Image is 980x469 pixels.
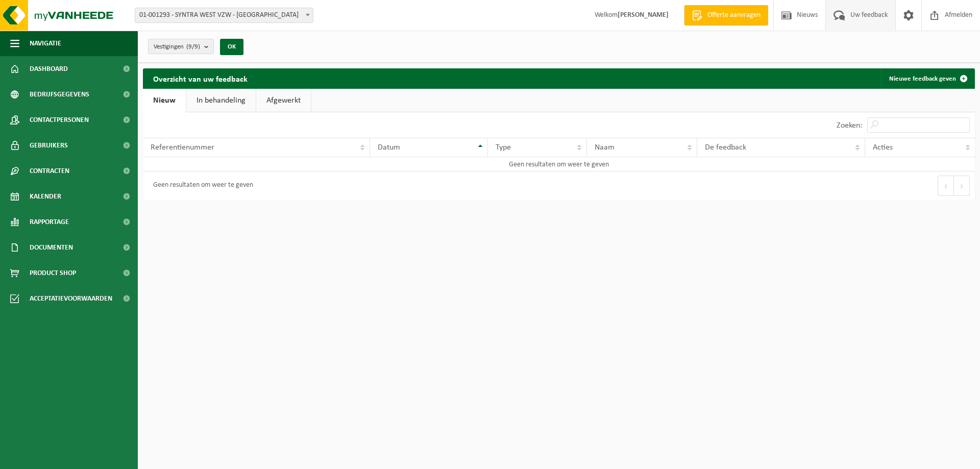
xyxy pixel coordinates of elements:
span: Gebruikers [30,133,68,158]
span: Contactpersonen [30,107,89,133]
span: Contracten [30,158,69,184]
span: Navigatie [30,31,61,56]
span: Datum [378,143,400,152]
span: Documenten [30,235,73,260]
button: Previous [938,176,954,196]
a: Offerte aanvragen [684,5,768,26]
span: Referentienummer [151,143,214,152]
strong: [PERSON_NAME] [618,11,669,19]
td: Geen resultaten om weer te geven [143,157,975,171]
button: OK [220,39,243,55]
span: 01-001293 - SYNTRA WEST VZW - SINT-MICHIELS [135,8,313,22]
count: (9/9) [186,43,200,50]
a: Nieuwe feedback geven [881,68,974,89]
span: Vestigingen [154,39,200,55]
span: Bedrijfsgegevens [30,82,89,107]
h2: Overzicht van uw feedback [143,68,258,88]
span: Dashboard [30,56,68,82]
button: Vestigingen(9/9) [148,39,214,54]
span: 01-001293 - SYNTRA WEST VZW - SINT-MICHIELS [135,8,313,23]
a: Afgewerkt [256,89,311,112]
span: Type [496,143,511,152]
div: Geen resultaten om weer te geven [148,177,253,195]
span: Acties [873,143,893,152]
span: Naam [595,143,615,152]
span: De feedback [705,143,746,152]
label: Zoeken: [837,121,862,130]
span: Rapportage [30,209,69,235]
a: In behandeling [186,89,256,112]
span: Kalender [30,184,61,209]
button: Next [954,176,970,196]
span: Product Shop [30,260,76,286]
span: Acceptatievoorwaarden [30,286,112,311]
a: Nieuw [143,89,186,112]
span: Offerte aanvragen [705,10,763,20]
